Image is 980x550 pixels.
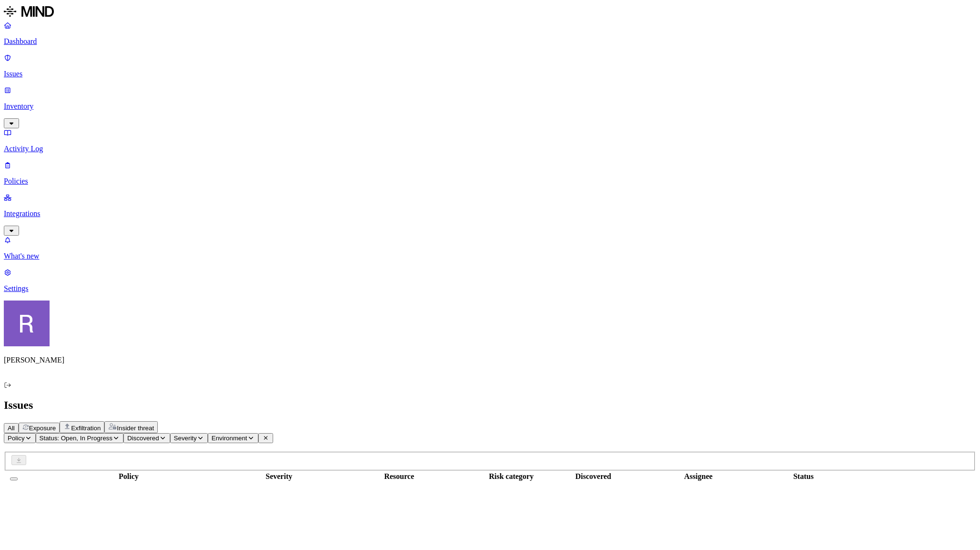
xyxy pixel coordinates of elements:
[29,425,56,432] span: Exposure
[8,435,25,442] span: Policy
[475,472,547,481] div: Risk category
[4,4,54,19] img: MIND
[549,472,637,481] div: Discovered
[4,177,976,186] p: Policies
[10,477,18,480] button: Select all
[4,37,976,46] p: Dashboard
[71,425,101,432] span: Exfiltration
[4,102,976,111] p: Inventory
[235,472,323,481] div: Severity
[117,425,154,432] span: Insider threat
[212,435,247,442] span: Environment
[4,252,976,260] p: What's new
[639,472,757,481] div: Assignee
[4,145,976,153] p: Activity Log
[325,472,473,481] div: Resource
[174,435,197,442] span: Severity
[4,284,976,293] p: Settings
[24,472,233,481] div: Policy
[4,301,50,346] img: Rich Thompson
[127,435,159,442] span: Discovered
[4,70,976,78] p: Issues
[40,435,112,442] span: Status: Open, In Progress
[8,425,15,432] span: All
[4,209,976,218] p: Integrations
[4,399,976,412] h2: Issues
[759,472,847,481] div: Status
